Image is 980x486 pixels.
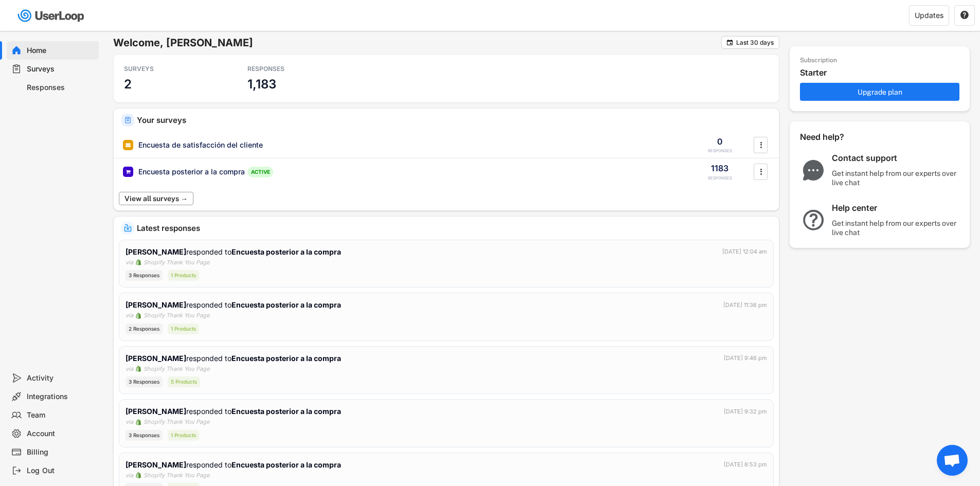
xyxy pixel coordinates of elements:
text:  [960,10,969,20]
div: 3 Responses [126,430,163,441]
strong: [PERSON_NAME] [126,247,186,256]
div: Account [27,429,95,439]
div: 2 Responses [126,323,163,334]
div: Starter [800,67,965,78]
div: Encuesta de satisfacción del cliente [138,140,263,150]
div: Responses [27,83,95,93]
strong: [PERSON_NAME] [126,300,186,309]
div: via [126,258,133,267]
div: 0 [717,136,723,147]
button: View all surveys → [119,192,193,205]
div: [DATE] 11:36 pm [723,301,767,310]
div: Get instant help from our experts over live chat [832,219,960,237]
div: Shopify Thank You Page [144,258,209,267]
div: [DATE] 12:04 am [722,247,767,256]
img: ChatMajor.svg [800,160,827,181]
div: responded to [126,353,343,364]
button:  [960,11,969,20]
h3: 1,183 [247,76,276,92]
div: Subscription [800,57,837,65]
div: Home [27,46,95,56]
div: 1 Products [168,323,199,334]
img: userloop-logo-01.svg [15,5,88,26]
div: Billing [27,447,95,457]
text:  [727,39,733,46]
div: 1 Products [168,270,199,281]
div: responded to [126,459,343,470]
strong: Encuesta posterior a la compra [231,300,341,309]
div: Contact support [832,153,960,164]
strong: Encuesta posterior a la compra [231,247,341,256]
div: Activity [27,373,95,383]
img: 1156660_ecommerce_logo_shopify_icon%20%281%29.png [135,472,141,478]
div: responded to [126,246,343,257]
div: 1183 [711,163,728,174]
div: RESPONSES [708,175,732,181]
div: Need help? [800,132,872,142]
img: 1156660_ecommerce_logo_shopify_icon%20%281%29.png [135,313,141,319]
div: Help center [832,203,960,213]
img: 1156660_ecommerce_logo_shopify_icon%20%281%29.png [135,419,141,425]
div: via [126,365,133,373]
div: Shopify Thank You Page [144,418,209,426]
div: [DATE] 9:32 pm [724,407,767,416]
button: Upgrade plan [800,83,959,101]
img: 1156660_ecommerce_logo_shopify_icon%20%281%29.png [135,366,141,372]
button:  [726,39,734,46]
div: [DATE] 9:46 pm [724,354,767,363]
div: Surveys [27,64,95,74]
strong: Encuesta posterior a la compra [231,407,341,416]
strong: [PERSON_NAME] [126,460,186,469]
strong: [PERSON_NAME] [126,407,186,416]
div: [DATE] 8:53 pm [724,460,767,469]
div: via [126,311,133,320]
div: responded to [126,406,343,417]
text:  [760,166,762,177]
div: Last 30 days [736,40,774,46]
div: Log Out [27,466,95,476]
div: Shopify Thank You Page [144,311,209,320]
h6: Welcome, [PERSON_NAME] [113,36,721,49]
a: Bate-papo aberto [937,445,968,476]
div: 1 Products [168,430,199,441]
div: responded to [126,299,343,310]
div: Team [27,410,95,420]
h3: 2 [124,76,132,92]
div: RESPONSES [708,148,732,154]
div: Encuesta posterior a la compra [138,167,245,177]
strong: Encuesta posterior a la compra [231,460,341,469]
div: Get instant help from our experts over live chat [832,169,960,187]
div: Your surveys [137,116,771,124]
img: QuestionMarkInverseMajor.svg [800,210,827,230]
div: ACTIVE [247,167,273,177]
div: 3 Responses [126,270,163,281]
strong: [PERSON_NAME] [126,354,186,363]
div: 5 Products [168,376,200,387]
button:  [756,164,766,179]
img: 1156660_ecommerce_logo_shopify_icon%20%281%29.png [135,259,141,265]
div: Integrations [27,392,95,402]
div: Latest responses [137,224,771,232]
div: SURVEYS [124,65,217,73]
div: RESPONSES [247,65,340,73]
text:  [760,139,762,150]
button:  [756,137,766,153]
div: Updates [915,12,943,19]
div: Shopify Thank You Page [144,365,209,373]
div: 3 Responses [126,376,163,387]
div: via [126,471,133,480]
div: via [126,418,133,426]
img: IncomingMajor.svg [124,224,132,232]
strong: Encuesta posterior a la compra [231,354,341,363]
div: Shopify Thank You Page [144,471,209,480]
